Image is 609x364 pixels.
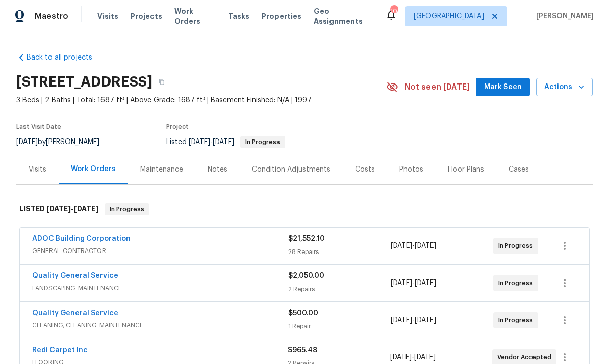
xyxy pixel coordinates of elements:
span: Not seen [DATE] [404,82,470,92]
span: Properties [262,11,301,21]
div: Floor Plans [448,164,484,175]
span: Last Visit Date [16,124,61,130]
span: [DATE] [391,317,412,324]
span: $2,050.00 [288,272,324,279]
span: [DATE] [46,205,71,212]
span: [DATE] [74,205,98,212]
div: Photos [399,164,423,175]
span: [PERSON_NAME] [532,11,594,21]
span: [DATE] [415,279,436,287]
span: Actions [544,81,585,94]
span: In Progress [498,278,537,288]
span: [DATE] [415,242,436,249]
a: ADOC Building Corporation [32,235,131,242]
span: GENERAL_CONTRACTOR [32,246,288,256]
div: 28 Repairs [288,247,391,257]
button: Copy Address [153,73,171,91]
span: Listed [166,138,285,146]
span: - [390,352,436,362]
span: In Progress [498,241,537,251]
span: In Progress [106,204,148,214]
div: 2 Repairs [288,284,391,294]
div: Notes [208,164,227,175]
span: [DATE] [213,138,234,146]
div: 1 Repair [288,321,391,331]
div: Work Orders [71,164,116,174]
span: CLEANING, CLEANING_MAINTENANCE [32,320,288,330]
span: LANDSCAPING_MAINTENANCE [32,283,288,293]
span: $500.00 [288,310,318,317]
div: Visits [29,164,46,175]
span: [DATE] [390,354,412,361]
span: [DATE] [415,317,436,324]
span: Projects [131,11,162,21]
span: In Progress [241,139,284,145]
span: In Progress [498,315,537,325]
span: Mark Seen [484,81,522,94]
div: Condition Adjustments [252,164,331,175]
h6: LISTED [19,203,98,215]
a: Redi Carpet Inc [32,347,88,354]
span: - [391,315,436,325]
span: [GEOGRAPHIC_DATA] [414,11,484,21]
span: Tasks [228,13,249,20]
span: Project [166,124,189,130]
span: $965.48 [288,347,317,354]
a: Quality General Service [32,272,118,279]
span: - [391,278,436,288]
span: Vendor Accepted [497,352,555,362]
a: Back to all projects [16,52,114,63]
span: 3 Beds | 2 Baths | Total: 1687 ft² | Above Grade: 1687 ft² | Basement Finished: N/A | 1997 [16,95,386,105]
a: Quality General Service [32,310,118,317]
span: [DATE] [414,354,436,361]
h2: [STREET_ADDRESS] [16,77,153,87]
span: [DATE] [391,242,412,249]
div: Costs [355,164,375,175]
div: LISTED [DATE]-[DATE]In Progress [16,193,593,226]
div: Maintenance [140,164,183,175]
span: Geo Assignments [314,6,373,26]
div: 10 [390,6,397,16]
span: - [189,138,234,146]
span: [DATE] [189,138,210,146]
div: by [PERSON_NAME] [16,136,112,148]
span: [DATE] [16,138,38,146]
button: Actions [536,78,593,97]
span: - [46,205,98,212]
span: $21,552.10 [288,235,325,242]
span: Maestro [35,11,68,21]
span: - [391,241,436,251]
span: Visits [97,11,118,21]
button: Mark Seen [476,78,530,97]
div: Cases [509,164,529,175]
span: Work Orders [174,6,216,26]
span: [DATE] [391,279,412,287]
